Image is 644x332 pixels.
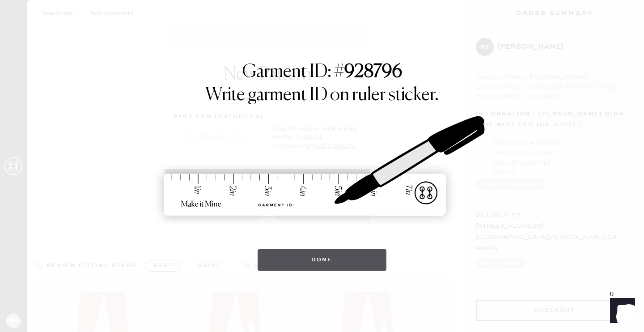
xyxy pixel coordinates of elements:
h1: Garment ID: # [242,61,402,85]
strong: 928796 [344,63,402,81]
img: ruler-sticker-sharpie.svg [154,93,490,240]
h1: Write garment ID on ruler sticker. [205,85,439,106]
iframe: Front Chat [602,292,640,330]
button: Done [258,249,387,271]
